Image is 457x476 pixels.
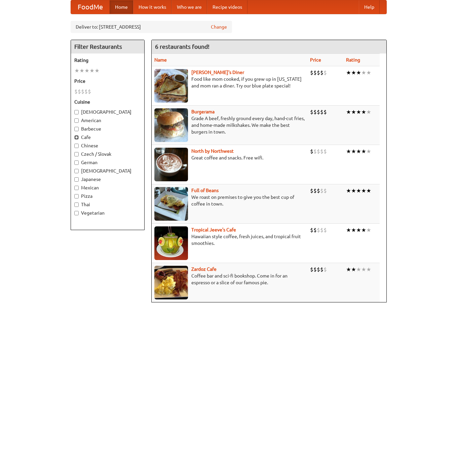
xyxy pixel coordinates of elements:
[320,266,323,273] li: $
[154,233,305,247] p: Hawaiian style coffee, fresh juices, and tropical fruit smoothies.
[351,187,356,194] li: ★
[356,69,361,76] li: ★
[74,142,141,149] label: Chinese
[207,0,247,14] a: Recipe videos
[154,76,305,89] p: Food like mom cooked, if you grew up in [US_STATE] and mom ran a diner. Try our blue plate special!
[313,69,317,76] li: $
[361,187,366,194] li: ★
[313,108,317,116] li: $
[74,211,79,215] input: Vegetarian
[74,144,79,148] input: Chinese
[320,187,323,194] li: $
[356,148,361,155] li: ★
[313,226,317,234] li: $
[191,188,219,193] b: Full of Beans
[310,226,313,234] li: $
[191,70,244,75] a: [PERSON_NAME]'s Diner
[154,148,188,181] img: north.jpg
[133,0,172,14] a: How it works
[356,266,361,273] li: ★
[323,187,327,194] li: $
[74,176,141,183] label: Japanese
[317,69,320,76] li: $
[154,115,305,135] p: Grade A beef, freshly ground every day, hand-cut fries, and home-made milkshakes. We make the bes...
[310,57,321,63] a: Price
[172,0,207,14] a: Who we are
[317,148,320,155] li: $
[323,69,327,76] li: $
[310,69,313,76] li: $
[81,88,84,95] li: $
[74,169,79,173] input: [DEMOGRAPHIC_DATA]
[361,148,366,155] li: ★
[356,187,361,194] li: ★
[317,226,320,234] li: $
[154,266,188,299] img: zardoz.jpg
[78,88,81,95] li: $
[366,148,371,155] li: ★
[310,187,313,194] li: $
[94,67,100,74] li: ★
[74,57,141,64] h5: Rating
[191,227,236,232] a: Tropical Jeeve's Cafe
[154,194,305,207] p: We roast on premises to give you the best cup of coffee in town.
[74,109,141,115] label: [DEMOGRAPHIC_DATA]
[317,108,320,116] li: $
[346,108,351,116] li: ★
[74,88,78,95] li: $
[191,148,234,154] a: North by Northwest
[71,40,144,53] h4: Filter Restaurants
[366,108,371,116] li: ★
[154,226,188,260] img: jeeves.jpg
[361,266,366,273] li: ★
[346,69,351,76] li: ★
[346,57,360,63] a: Rating
[191,109,215,114] b: Burgerama
[74,210,141,216] label: Vegetarian
[366,187,371,194] li: ★
[323,148,327,155] li: $
[74,118,79,123] input: American
[74,134,141,141] label: Cafe
[317,187,320,194] li: $
[310,266,313,273] li: $
[313,187,317,194] li: $
[74,177,79,182] input: Japanese
[320,226,323,234] li: $
[79,67,84,74] li: ★
[346,266,351,273] li: ★
[110,0,133,14] a: Home
[346,148,351,155] li: ★
[351,148,356,155] li: ★
[191,266,217,272] a: Zardoz Cafe
[84,88,88,95] li: $
[74,67,79,74] li: ★
[154,57,167,63] a: Name
[211,24,227,30] a: Change
[74,117,141,124] label: American
[351,69,356,76] li: ★
[320,69,323,76] li: $
[154,187,188,221] img: beans.jpg
[154,154,305,161] p: Great coffee and snacks. Free wifi.
[361,108,366,116] li: ★
[74,203,79,207] input: Thai
[74,151,141,157] label: Czech / Slovak
[155,43,210,50] ng-pluralize: 6 restaurants found!
[313,266,317,273] li: $
[88,88,91,95] li: $
[317,266,320,273] li: $
[361,226,366,234] li: ★
[74,110,79,114] input: [DEMOGRAPHIC_DATA]
[351,266,356,273] li: ★
[320,108,323,116] li: $
[74,168,141,174] label: [DEMOGRAPHIC_DATA]
[74,135,79,140] input: Cafe
[74,160,79,165] input: German
[74,125,141,132] label: Barbecue
[74,186,79,190] input: Mexican
[346,226,351,234] li: ★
